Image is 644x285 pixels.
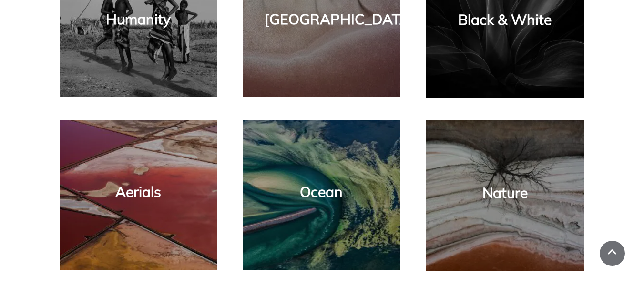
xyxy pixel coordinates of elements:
a: [GEOGRAPHIC_DATA] [265,10,415,28]
a: Ocean [300,183,343,201]
a: Humanity [106,10,171,28]
a: Nature [482,184,528,202]
a: Aerials [115,183,161,201]
a: Scroll To Top [600,241,625,266]
a: Black & White [458,10,552,29]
